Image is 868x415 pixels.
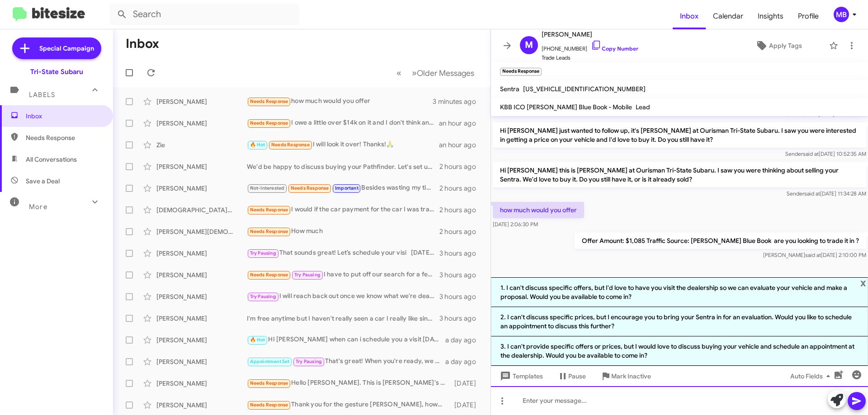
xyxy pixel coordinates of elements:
nav: Page navigation example [392,64,480,82]
span: Appointment Set [250,359,290,364]
span: Needs Response [271,142,310,148]
div: 3 hours ago [439,292,483,301]
span: [PERSON_NAME] [DATE] 2:10:00 PM [763,252,866,258]
li: 1. I can't discuss specific offers, but I'd love to have you visit the dealership so we can evalu... [491,277,868,307]
button: Previous [391,64,407,82]
a: Insights [750,3,791,29]
span: Needs Response [250,98,288,104]
div: MB [834,7,849,22]
a: Calendar [706,3,750,29]
span: Needs Response [250,380,288,386]
div: I'm free anytime but I haven't really seen a car I really like since the Jetta was sold [247,314,439,323]
span: Mark Inactive [611,368,651,384]
span: Lead [636,103,650,111]
div: 2 hours ago [439,162,483,171]
div: That's great! When you're ready, we can set up an appointment to explore your options. Let me kno... [247,356,445,367]
div: I have to put off our search for a few weeks due to a pressing matter at work. I will reach back ... [247,270,439,280]
p: Hi [PERSON_NAME] just wanted to follow up, it's [PERSON_NAME] at Ourisman Tri-State Subaru. I saw... [493,122,866,148]
div: [DATE] [450,379,483,388]
li: 2. I can't discuss specific prices, but I encourage you to bring your Sentra in for an evaluation... [491,307,868,336]
div: [PERSON_NAME] [156,336,247,345]
div: [PERSON_NAME] [156,357,247,366]
div: an hour ago [439,119,483,128]
div: That sounds great! Let’s schedule your visi [DATE] when your ready . Looking forward to discussin... [247,248,439,258]
div: We'd be happy to discuss buying your Pathfinder. Let's set up an appointment to evaluate it and s... [247,162,439,171]
li: 3. I can't provide specific offers or prices, but I would love to discuss buying your vehicle and... [491,336,868,366]
span: Templates [498,368,543,384]
button: Apply Tags [732,37,825,54]
div: How much [247,226,439,237]
span: Save a Deal [26,177,60,186]
div: Zie [156,140,247,149]
div: [PERSON_NAME] [156,270,247,280]
div: 3 minutes ago [433,97,483,106]
div: [DEMOGRAPHIC_DATA][PERSON_NAME] [156,205,247,214]
a: Profile [791,3,826,29]
span: KBB ICO [PERSON_NAME] Blue Book - Mobile [500,103,632,111]
div: I will reach back out once we know what we're dealing with financially [247,291,439,302]
div: 2 hours ago [439,227,483,236]
button: Pause [550,368,593,384]
span: 🔥 Hot [250,142,265,148]
div: I will look it over! Thanks!🙏 [247,140,439,150]
span: Needs Response [250,272,288,278]
div: HI [PERSON_NAME] when can i schedule you a visit [DATE] through [DATE] 9-7pm [DATE] 9-5pm [247,335,445,345]
p: Offer Amount: $1,085 Traffic Source: [PERSON_NAME] Blue Book are you looking to trade it in ? [575,233,866,249]
span: Needs Response [250,207,288,213]
div: I would if the car payment for the car I was trading it for was a reasonable payment....looking f... [247,205,439,215]
span: Needs Response [291,185,329,191]
div: 3 hours ago [439,249,483,258]
span: Needs Response [250,228,288,234]
div: [PERSON_NAME] [156,401,247,410]
span: Not-Interested [250,185,285,191]
span: » [412,67,417,79]
button: Mark Inactive [593,368,658,384]
span: x [860,277,866,288]
button: Templates [491,368,550,384]
div: [PERSON_NAME] [156,162,247,171]
div: [PERSON_NAME] [156,314,247,323]
span: Needs Response [250,402,288,408]
span: All Conversations [26,155,77,164]
div: [PERSON_NAME] [156,379,247,388]
span: « [396,67,401,79]
span: Needs Response [250,120,288,126]
small: Needs Response [500,68,542,76]
div: [PERSON_NAME][DEMOGRAPHIC_DATA] [156,227,247,236]
span: said at [803,150,819,157]
span: Labels [29,91,55,99]
button: Next [406,64,480,82]
div: [DATE] [450,401,483,410]
span: More [29,203,47,211]
div: Besides wasting my time!!!! [247,183,439,193]
span: Try Pausing [294,272,321,278]
span: said at [804,190,820,197]
div: Hello [PERSON_NAME]. This is [PERSON_NAME]'s wife's email. So I am going to give you his email: [... [247,378,450,388]
div: [PERSON_NAME] [156,249,247,258]
div: 2 hours ago [439,184,483,193]
span: 🔥 Hot [250,337,265,343]
span: Special Campaign [39,44,94,53]
span: Auto Fields [790,368,834,384]
div: an hour ago [439,140,483,149]
div: [PERSON_NAME] [156,97,247,106]
span: Try Pausing [250,250,276,256]
div: [PERSON_NAME] [156,119,247,128]
span: Try Pausing [250,294,276,299]
div: how much would you offer [247,96,433,107]
div: [PERSON_NAME] [156,292,247,301]
div: a day ago [445,336,483,345]
a: Copy Number [591,45,638,52]
span: [US_VEHICLE_IDENTIFICATION_NUMBER] [523,85,646,93]
span: Pause [568,368,586,384]
span: Inbox [26,112,103,121]
span: Sentra [500,85,519,93]
a: Inbox [673,3,706,29]
div: 3 hours ago [439,270,483,280]
h1: Inbox [126,37,159,51]
span: said at [805,252,821,258]
div: 2 hours ago [439,205,483,214]
div: 3 hours ago [439,314,483,323]
button: MB [826,7,858,22]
